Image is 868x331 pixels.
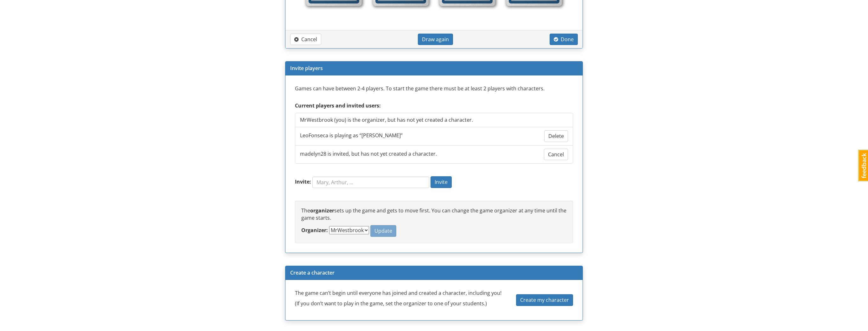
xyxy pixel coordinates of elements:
span: MrWestbrook (you) [300,116,473,124]
span: Delete [548,133,564,140]
span: Done [554,36,574,43]
button: Update [370,225,396,237]
label: Organizer: [301,227,328,234]
p: (If you don’t want to play in the game, set the organizer to one of your students.) [295,300,501,307]
span: madelyn28 [300,150,437,158]
strong: organizer [310,207,334,214]
button: Draw again [418,34,453,45]
button: Delete [544,130,568,142]
p: Games can have between 2-4 players. To start the game there must be at least 2 players with chara... [295,85,573,99]
span: Update [374,227,392,234]
span: is invited, but has not yet created a character. [326,150,437,157]
div: Invite players [285,62,583,75]
span: Cancel [548,151,564,158]
p: The game can’t begin until everyone has joined and created a character, including you! [295,289,501,297]
span: Draw again [422,36,449,43]
div: Create a character [285,266,583,280]
button: Cancel [544,149,568,160]
span: Invite [435,178,448,185]
button: Cancel [290,34,321,45]
p: The sets up the game and gets to move first. You can change the game organizer at any time until ... [301,207,567,222]
button: Done [550,34,578,45]
label: Invite: [295,178,311,185]
span: LeoFonseca [300,132,403,139]
span: is playing as “ [PERSON_NAME] ” [328,132,403,139]
span: is the organizer, but has not yet created a character. [346,116,473,123]
button: Create my character [516,294,573,306]
span: Create my character [520,296,569,303]
strong: Current players and invited users: [295,102,381,109]
span: Cancel [294,36,317,43]
input: Mary, Arthur, ... [312,177,429,188]
button: Invite [431,176,452,188]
